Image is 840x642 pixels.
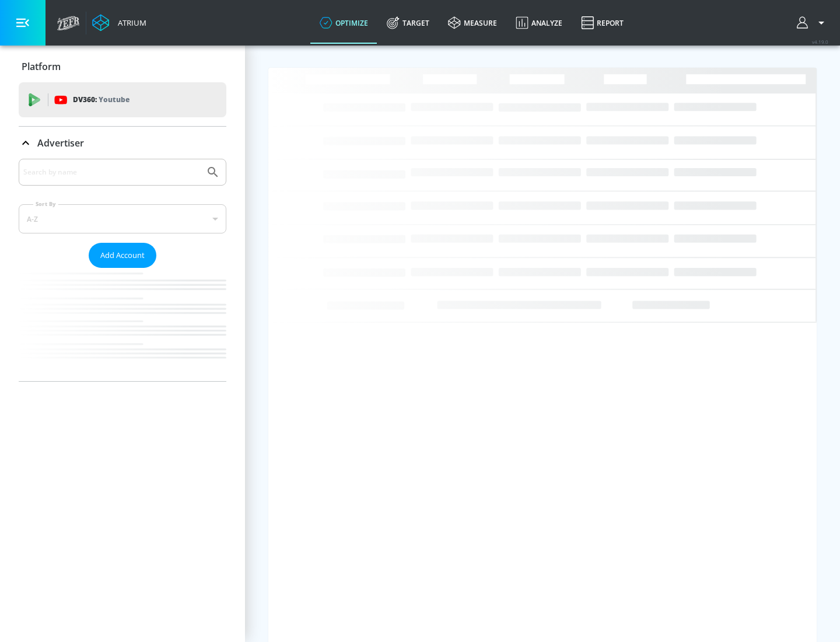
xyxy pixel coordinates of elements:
input: Search by name [23,165,200,180]
div: Platform [19,50,226,83]
div: Advertiser [19,159,226,381]
p: Platform [22,60,61,73]
p: DV360: [73,93,129,106]
a: Analyze [506,2,572,44]
p: Youtube [99,93,129,106]
label: Sort By [33,200,58,208]
button: Add Account [89,243,156,268]
a: optimize [310,2,377,44]
a: measure [439,2,506,44]
div: Advertiser [19,127,226,159]
div: Atrium [113,18,146,28]
a: Report [572,2,633,44]
span: v 4.19.0 [812,39,828,45]
div: DV360: Youtube [19,82,226,117]
a: Target [377,2,439,44]
a: Atrium [92,14,146,32]
nav: list of Advertiser [19,268,226,381]
p: Advertiser [37,137,84,149]
span: Add Account [100,249,145,262]
div: A-Z [19,204,226,233]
